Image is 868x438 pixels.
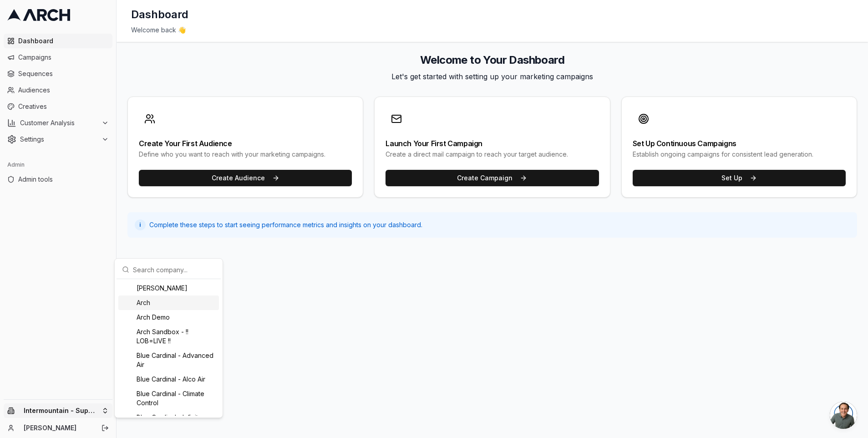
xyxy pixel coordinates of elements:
[118,281,219,295] div: [PERSON_NAME]
[117,279,221,416] div: Suggestions
[118,348,219,372] div: Blue Cardinal - Advanced Air
[118,372,219,387] div: Blue Cardinal - Alco Air
[118,387,219,410] div: Blue Cardinal - Climate Control
[118,325,219,348] div: Arch Sandbox - !! LOB=LIVE !!
[133,260,215,279] input: Search company...
[118,310,219,325] div: Arch Demo
[118,410,219,434] div: Blue Cardinal - Infinity [US_STATE] Air
[118,295,219,310] div: Arch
